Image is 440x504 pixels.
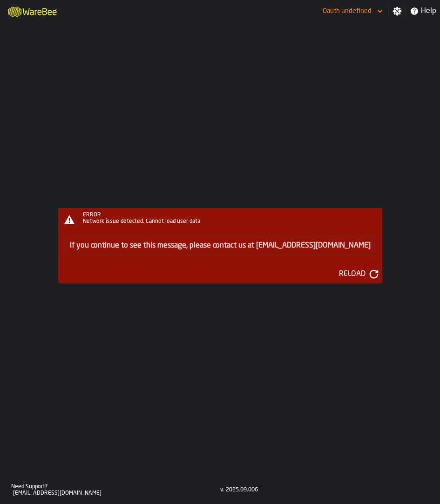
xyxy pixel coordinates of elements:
[83,219,200,224] span: Network issue detected, Cannot load user data
[421,6,436,17] span: Help
[13,490,102,497] div: [EMAIL_ADDRESS][DOMAIN_NAME]
[83,212,380,218] div: ERROR
[332,267,382,282] button: button-Reload
[389,7,406,16] label: button-toggle-Settings
[319,6,385,17] div: DropdownMenuValue-Oauth undefined
[70,242,371,249] a: If you continue to see this message, please contact us at [EMAIL_ADDRESS][DOMAIN_NAME]
[335,269,369,280] div: Reload
[323,7,372,15] div: DropdownMenuValue-Oauth undefined
[11,483,102,490] div: Need Support?
[220,487,224,493] div: v.
[11,483,102,497] a: Need Support?[EMAIL_ADDRESS][DOMAIN_NAME]
[406,6,440,17] label: button-toggle-Help
[226,487,258,493] div: 2025.09.006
